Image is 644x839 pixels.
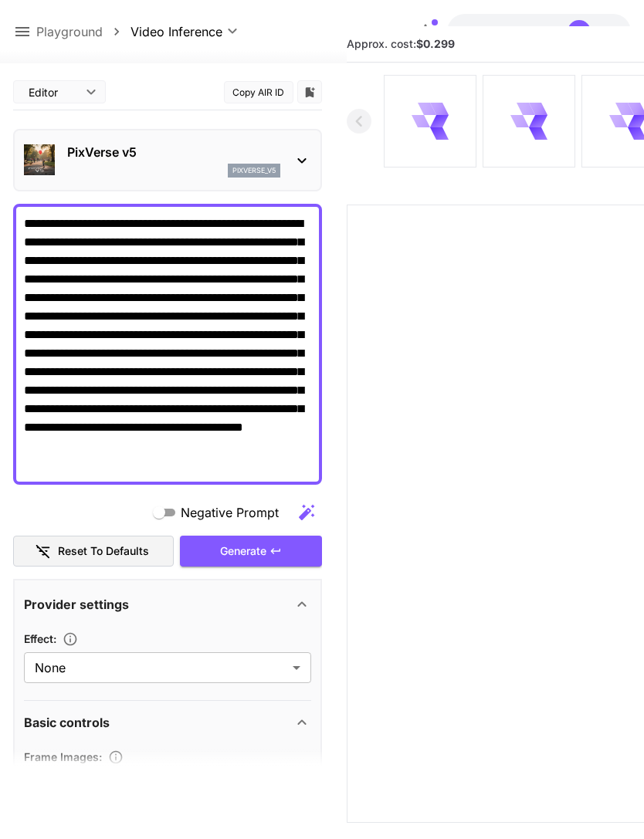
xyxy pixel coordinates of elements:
[224,81,293,103] button: Copy AIR ID
[130,22,222,41] span: Video Inference
[303,83,317,101] button: Add to library
[36,22,130,41] nav: breadcrumb
[220,542,266,561] span: Generate
[232,165,276,176] p: pixverse_v5
[67,143,280,161] p: PixVerse v5
[24,595,129,614] p: Provider settings
[24,632,56,645] span: Effect :
[35,658,286,677] span: None
[501,25,555,39] span: credits left
[181,503,279,522] span: Negative Prompt
[29,84,76,100] span: Editor
[447,14,631,49] button: $46.00512JG
[13,536,174,567] button: Reset to defaults
[24,713,110,732] p: Basic controls
[463,25,501,39] span: $46.01
[36,22,103,41] a: Playground
[24,586,311,623] div: Provider settings
[463,24,555,40] div: $46.00512
[180,536,322,567] button: Generate
[416,37,455,50] b: $0.299
[347,37,455,50] span: Approx. cost:
[24,704,311,741] div: Basic controls
[24,137,311,184] div: PixVerse v5pixverse_v5
[568,20,591,43] div: JG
